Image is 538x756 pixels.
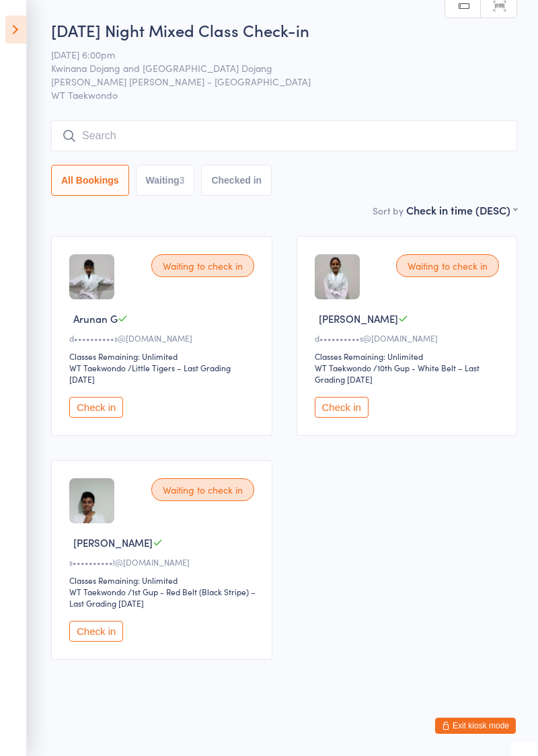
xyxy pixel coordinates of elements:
[319,311,398,326] span: [PERSON_NAME]
[315,332,504,344] div: d••••••••••s@[DOMAIN_NAME]
[73,311,118,326] span: Arunan G
[315,397,369,418] button: Check in
[51,48,496,61] span: [DATE] 6:00pm
[406,202,517,217] div: Check in time (DESC)
[201,165,272,196] button: Checked in
[69,621,123,642] button: Check in
[69,586,126,597] div: WT Taekwondo
[435,718,516,734] button: Exit kiosk mode
[69,556,258,568] div: s••••••••••l@[DOMAIN_NAME]
[73,535,153,550] span: [PERSON_NAME]
[51,88,517,102] span: WT Taekwondo
[69,362,126,373] div: WT Taekwondo
[51,75,496,88] span: [PERSON_NAME] [PERSON_NAME] - [GEOGRAPHIC_DATA]
[69,350,258,362] div: Classes Remaining: Unlimited
[315,254,360,299] img: image1725448995.png
[315,350,504,362] div: Classes Remaining: Unlimited
[180,175,185,186] div: 3
[51,120,517,151] input: Search
[69,478,114,523] img: image1708509554.png
[69,586,256,609] span: / 1st Gup - Red Belt (Black Stripe) – Last Grading [DATE]
[315,362,479,385] span: / 10th Gup - White Belt – Last Grading [DATE]
[69,332,258,344] div: d••••••••••s@[DOMAIN_NAME]
[69,397,123,418] button: Check in
[69,254,114,299] img: image1725448755.png
[315,362,371,373] div: WT Taekwondo
[151,254,254,277] div: Waiting to check in
[51,19,517,41] h2: [DATE] Night Mixed Class Check-in
[396,254,499,277] div: Waiting to check in
[69,574,258,586] div: Classes Remaining: Unlimited
[136,165,195,196] button: Waiting3
[373,204,403,217] label: Sort by
[51,61,496,75] span: Kwinana Dojang and [GEOGRAPHIC_DATA] Dojang
[151,478,254,501] div: Waiting to check in
[51,165,129,196] button: All Bookings
[69,362,231,385] span: / Little Tigers – Last Grading [DATE]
